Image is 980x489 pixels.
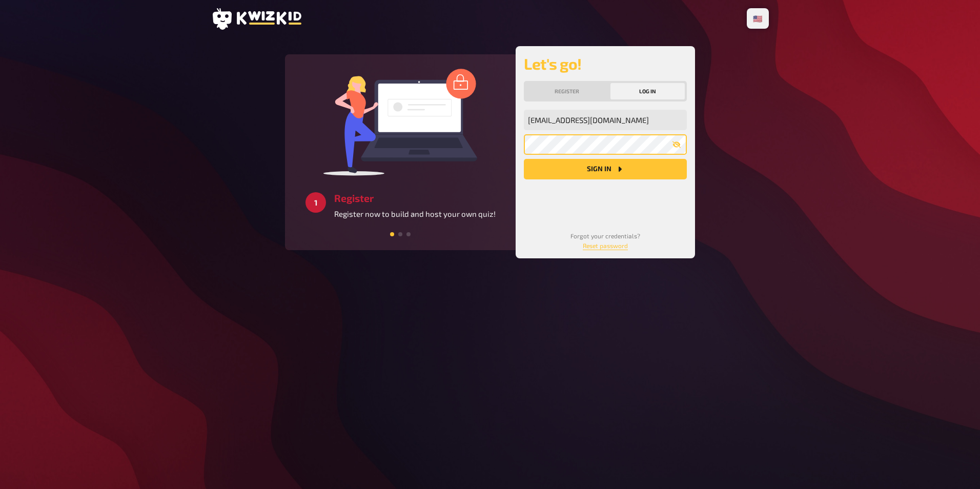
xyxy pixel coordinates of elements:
[323,68,477,176] img: log in
[334,208,496,220] p: Register now to build and host your own quiz!
[524,54,687,73] h2: Let's go!
[610,83,685,99] button: Log in
[524,159,687,179] button: Sign in
[583,242,628,249] a: Reset password
[749,10,767,27] li: 🇺🇸
[334,192,496,204] h3: Register
[524,110,687,130] input: My email address
[570,232,640,249] small: Forgot your credentials?
[305,192,326,213] div: 1
[526,83,608,99] button: Register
